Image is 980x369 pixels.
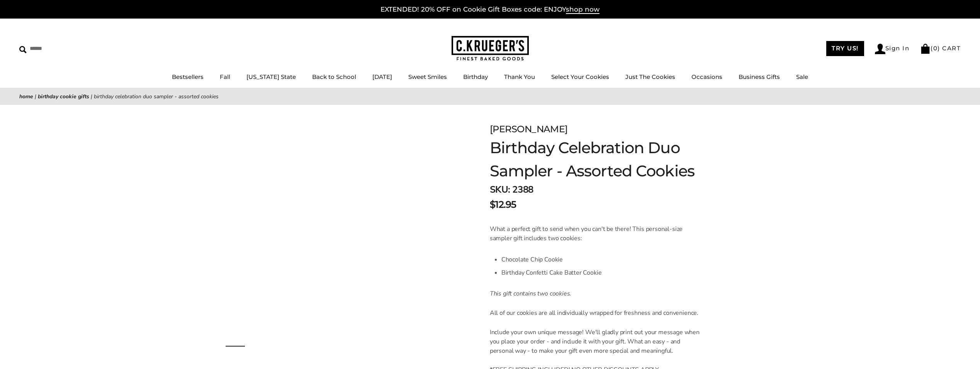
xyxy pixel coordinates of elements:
a: Birthday Cookie Gifts [38,93,89,100]
a: TRY US! [826,41,864,56]
li: Birthday Confetti Cake Batter Cookie [501,266,701,279]
a: Occasions [691,73,722,80]
a: Sign In [875,44,910,54]
li: Chocolate Chip Cookie [501,253,701,266]
span: $12.95 [490,198,516,212]
input: Search [19,43,111,55]
nav: breadcrumbs [19,92,961,101]
a: Business Gifts [739,73,780,80]
p: What a perfect gift to send when you can't be there! This personal-size sampler gift includes two... [490,224,701,243]
a: Home [19,93,33,100]
img: Search [19,46,27,53]
a: Sale [796,73,808,80]
a: [US_STATE] State [246,73,296,80]
strong: SKU: [490,183,510,196]
a: Bestsellers [172,73,204,80]
span: | [91,93,92,100]
a: Fall [220,73,230,80]
p: Include your own unique message! We'll gladly print out your message when you place your order - ... [490,328,701,355]
img: Bag [920,44,931,54]
em: This gift contains two cookies. [490,289,572,298]
a: (0) CART [920,44,961,52]
a: Birthday [463,73,488,80]
a: Select Your Cookies [551,73,609,80]
div: [PERSON_NAME] [490,122,736,136]
a: [DATE] [372,73,392,80]
a: Thank You [504,73,535,80]
img: C.KRUEGER'S [452,36,529,61]
a: Just The Cookies [625,73,675,80]
span: Birthday Celebration Duo Sampler - Assorted Cookies [94,93,219,100]
span: | [35,93,36,100]
a: Sweet Smiles [408,73,447,80]
p: All of our cookies are all individually wrapped for freshness and convenience. [490,308,701,318]
img: Account [875,44,885,54]
span: shop now [566,5,600,14]
span: 0 [933,44,938,52]
a: EXTENDED! 20% OFF on Cookie Gift Boxes code: ENJOYshop now [380,5,600,14]
a: Back to School [312,73,356,80]
h1: Birthday Celebration Duo Sampler - Assorted Cookies [490,136,736,183]
span: 2388 [512,183,533,196]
